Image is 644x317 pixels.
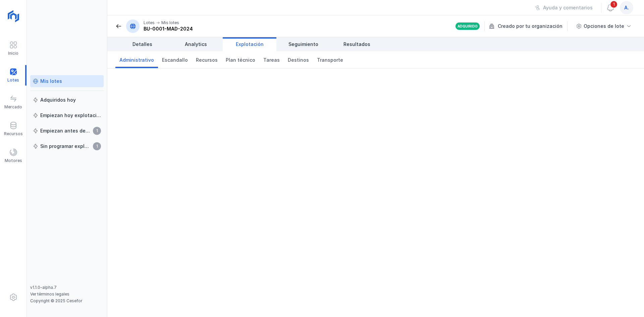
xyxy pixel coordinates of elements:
[263,57,280,63] span: Tareas
[169,37,223,51] a: Analytics
[93,127,101,135] span: 1
[192,51,222,68] a: Recursos
[259,51,284,68] a: Tareas
[30,298,104,304] div: Copyright © 2025 Cesefor
[288,57,309,63] span: Destinos
[222,51,259,68] a: Plan técnico
[158,51,192,68] a: Escandallo
[4,131,23,137] div: Recursos
[93,142,101,150] span: 1
[317,57,343,63] span: Transporte
[144,25,193,32] div: BU-0001-MAD-2024
[343,41,370,48] span: Resultados
[288,41,318,48] span: Seguimiento
[531,2,597,13] button: Ayuda y comentarios
[40,78,62,85] div: Mis lotes
[276,37,330,51] a: Seguimiento
[40,112,101,119] div: Empiezan hoy explotación
[8,51,18,56] div: Inicio
[330,37,384,51] a: Resultados
[115,37,169,51] a: Detalles
[313,51,347,68] a: Transporte
[284,51,313,68] a: Destinos
[30,292,69,297] a: Ver términos legales
[185,41,207,48] span: Analytics
[236,41,264,48] span: Explotación
[30,109,104,121] a: Empiezan hoy explotación
[610,0,618,8] span: 1
[543,4,593,11] div: Ayuda y comentarios
[161,20,179,25] div: Mis lotes
[132,41,152,48] span: Detalles
[40,143,91,150] div: Sin programar explotación
[30,285,104,290] div: v1.1.0-alpha.7
[5,8,22,24] img: logoRight.svg
[4,104,22,110] div: Mercado
[119,57,154,63] span: Administrativo
[5,158,22,163] div: Motores
[30,94,104,106] a: Adquiridos hoy
[30,140,104,152] a: Sin programar explotación1
[196,57,218,63] span: Recursos
[30,75,104,87] a: Mis lotes
[226,57,255,63] span: Plan técnico
[40,97,76,103] div: Adquiridos hoy
[489,21,569,31] div: Creado por tu organización
[115,51,158,68] a: Administrativo
[223,37,276,51] a: Explotación
[162,57,188,63] span: Escandallo
[30,125,104,137] a: Empiezan antes de 7 días1
[458,24,478,29] div: Adquirido
[144,20,155,25] div: Lotes
[40,127,91,134] div: Empiezan antes de 7 días
[584,23,624,30] div: Opciones de lote
[624,4,629,11] span: a.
